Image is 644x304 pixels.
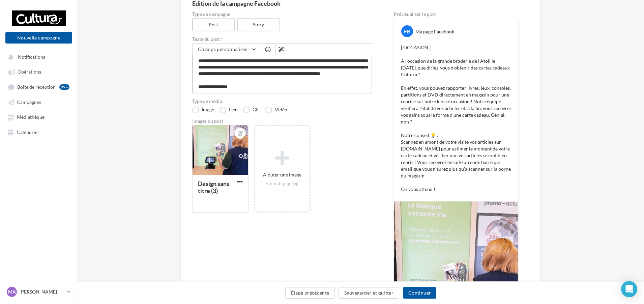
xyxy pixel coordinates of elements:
div: FB [401,25,413,37]
button: Notifications [4,51,71,63]
a: Calendrier [4,126,74,138]
label: Image [192,107,214,113]
div: Open Intercom Messenger [621,281,637,297]
span: Opérations [18,69,41,75]
span: Champs personnalisés [198,46,247,52]
button: Nouvelle campagne [5,32,72,44]
div: Images du post [192,119,372,123]
div: Design sans titre (3) [198,180,229,194]
p: [ OCCASION ] À l'occasion de la grande braderie de l'Atoll le [DATE], que diriez-vous d'obtenir d... [401,44,511,193]
span: Calendrier [17,129,39,135]
p: [PERSON_NAME] [20,288,64,295]
label: Story [237,18,280,31]
a: Opérations [4,65,74,78]
label: Texte du post * [192,37,372,42]
button: Continuer [403,287,436,299]
label: Lien [219,107,238,113]
label: GIF [243,107,260,113]
div: Ma page Facebook [415,28,454,35]
span: Boîte de réception [17,84,56,90]
a: Boîte de réception99+ [4,81,74,93]
div: Édition de la campagne Facebook [192,0,529,6]
div: 99+ [59,84,69,90]
label: Type de média [192,99,372,104]
span: Notifications [18,54,45,60]
button: Étape précédente [285,287,335,299]
a: Médiathèque [4,111,74,123]
a: MA [PERSON_NAME] [5,285,72,298]
label: Vidéo [265,107,287,113]
span: Campagnes [17,99,41,105]
label: Post [192,18,235,31]
span: MA [8,288,16,295]
button: Sauvegarder et quitter [339,287,399,299]
label: Type de campagne [192,12,372,17]
button: Champs personnalisés [193,44,260,55]
div: Prévisualiser le post [394,12,519,17]
span: Médiathèque [17,114,45,120]
a: Campagnes [4,96,74,108]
